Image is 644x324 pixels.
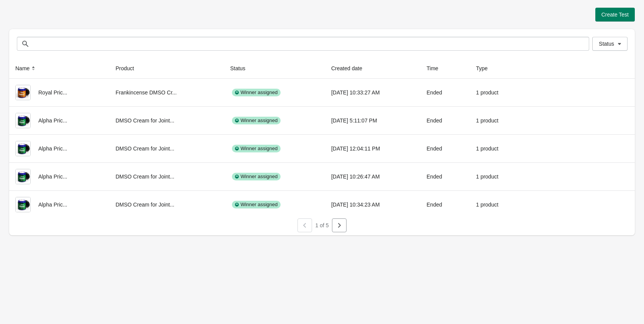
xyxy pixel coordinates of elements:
[112,61,145,75] button: Product
[592,37,628,51] button: Status
[476,85,518,100] div: 1 product
[427,169,464,184] div: Ended
[331,113,414,128] div: [DATE] 5:11:07 PM
[601,12,629,18] span: Create Test
[427,113,464,128] div: Ended
[473,61,498,75] button: Type
[476,197,518,212] div: 1 product
[476,169,518,184] div: 1 product
[476,113,518,128] div: 1 product
[315,222,329,228] span: 1 of 5
[232,173,281,180] div: Winner assigned
[331,197,414,212] div: [DATE] 10:34:23 AM
[115,169,218,184] div: DMSO Cream for Joint...
[15,85,103,100] div: Royal Pric...
[427,197,464,212] div: Ended
[328,61,373,75] button: Created date
[476,141,518,156] div: 1 product
[15,169,103,184] div: Alpha Pric...
[232,89,281,96] div: Winner assigned
[115,197,218,212] div: DMSO Cream for Joint...
[15,141,103,156] div: Alpha Pric...
[232,117,281,124] div: Winner assigned
[8,293,32,316] iframe: chat widget
[115,113,218,128] div: DMSO Cream for Joint...
[427,141,464,156] div: Ended
[15,113,103,128] div: Alpha Pric...
[331,141,414,156] div: [DATE] 12:04:11 PM
[232,201,281,208] div: Winner assigned
[595,8,635,21] button: Create Test
[331,169,414,184] div: [DATE] 10:26:47 AM
[115,85,218,100] div: Frankincense DMSO Cr...
[115,141,218,156] div: DMSO Cream for Joint...
[599,41,614,47] span: Status
[427,85,464,100] div: Ended
[331,85,414,100] div: [DATE] 10:33:27 AM
[12,61,40,75] button: Name
[232,145,281,152] div: Winner assigned
[15,197,103,212] div: Alpha Pric...
[227,61,256,75] button: Status
[424,61,449,75] button: Time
